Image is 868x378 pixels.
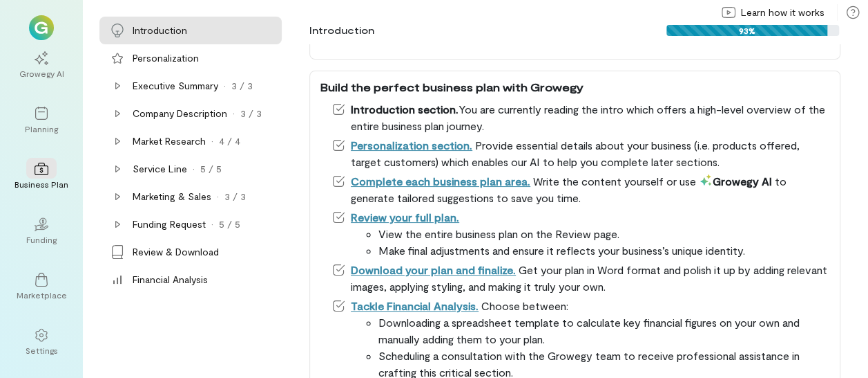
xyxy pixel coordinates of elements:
div: 4 / 4 [219,134,240,148]
div: Introduction [309,24,374,37]
li: View the entire business plan on the Review page. [378,226,829,242]
a: Download your plan and finalize. [351,263,516,276]
a: Funding [17,206,66,256]
li: You are currently reading the intro which offers a high-level overview of the entire business pla... [331,101,829,134]
li: Make final adjustments and ensure it reflects your business’s unique identity. [378,242,829,259]
div: Business Plan [15,179,68,190]
a: Complete each business plan area. [351,174,530,188]
a: Tackle Financial Analysis. [351,299,479,312]
div: 3 / 3 [240,107,262,120]
div: Company Description [133,107,227,120]
div: · [233,107,235,120]
div: Funding Request [133,217,206,231]
div: 3 / 3 [224,190,246,204]
span: Growegy AI [699,174,772,188]
div: · [211,134,213,148]
li: Provide essential details about your business (i.e. products offered, target customers) which ena... [331,137,829,170]
div: Market Research [133,134,206,148]
span: Learn how it works [741,6,824,19]
div: Personalization [133,51,199,65]
a: Growegy AI [17,40,66,90]
div: 5 / 5 [200,162,222,176]
a: Planning [17,96,66,145]
span: Introduction section. [351,102,459,116]
div: Marketing & Sales [133,190,211,204]
div: Service Line [133,162,187,176]
div: Marketplace [17,289,67,300]
div: Introduction [133,24,187,37]
div: Growegy AI [19,68,64,79]
div: Review & Download [133,245,219,259]
a: Marketplace [17,262,66,312]
div: · [217,190,219,204]
div: Financial Analysis [133,273,208,287]
div: · [211,217,213,231]
li: Write the content yourself or use to generate tailored suggestions to save you time. [331,173,829,206]
div: · [193,162,195,176]
a: Business Plan [17,151,66,201]
div: Executive Summary [133,79,218,93]
a: Review your full plan. [351,210,459,224]
div: 5 / 5 [219,217,240,231]
a: Settings [17,317,66,367]
li: Get your plan in Word format and polish it up by adding relevant images, applying styling, and ma... [331,262,829,295]
div: Build the perfect business plan with Growegy [320,79,829,96]
div: Funding [26,234,57,245]
div: Planning [25,123,58,134]
div: 3 / 3 [231,79,253,93]
a: Personalization section. [351,138,472,152]
li: Downloading a spreadsheet template to calculate key financial figures on your own and manually ad... [378,314,829,348]
div: Settings [26,345,58,356]
div: · [224,79,226,93]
